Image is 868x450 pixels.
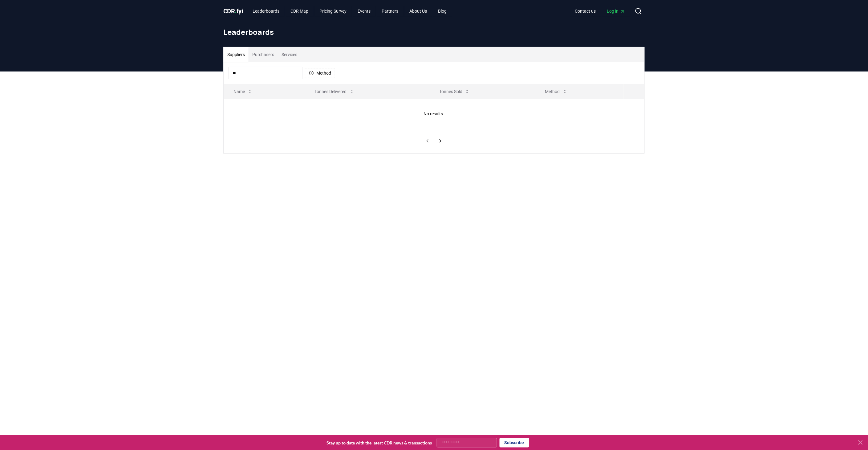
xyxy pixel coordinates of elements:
a: Pricing Survey [315,6,352,17]
button: Suppliers [224,47,249,62]
a: Events [353,6,376,17]
button: next page [435,135,446,147]
nav: Main [570,6,630,17]
a: Contact us [570,6,601,17]
button: Method [540,85,572,98]
button: Method [305,68,335,78]
button: Services [278,47,301,62]
a: CDR Map [286,6,314,17]
a: Log in [602,6,630,17]
button: Purchasers [249,47,278,62]
button: Tonnes Sold [434,85,475,98]
h1: Leaderboards [223,27,645,37]
button: Tonnes Delivered [310,85,359,98]
a: Blog [433,6,452,17]
a: CDR.fyi [223,7,243,15]
span: . [235,7,237,15]
nav: Main [248,6,452,17]
button: Name [229,85,257,98]
a: About Us [405,6,432,17]
a: Leaderboards [248,6,285,17]
td: No results. [224,99,644,129]
span: CDR fyi [223,7,243,15]
a: Partners [377,6,404,17]
span: Log in [607,8,625,14]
